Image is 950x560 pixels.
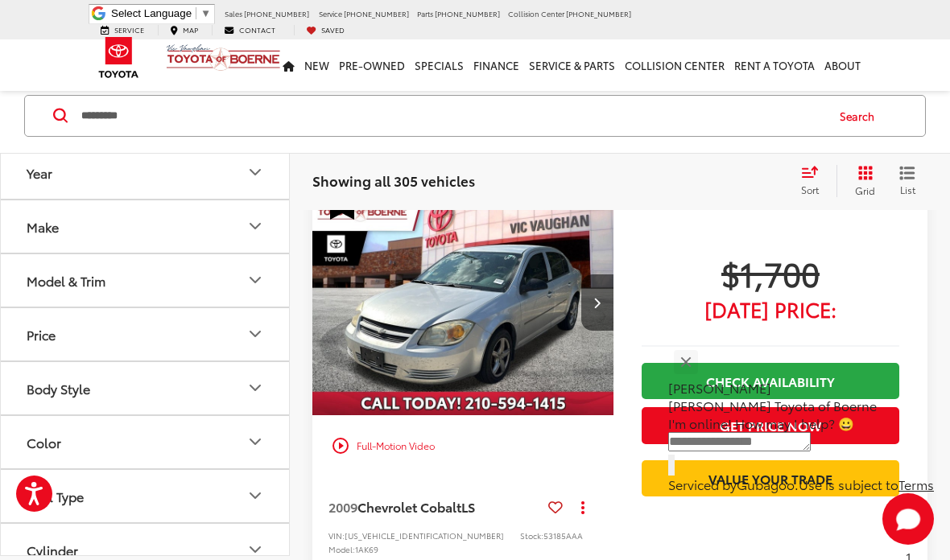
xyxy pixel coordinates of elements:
[1,470,291,522] button: Fuel TypeFuel Type
[543,529,583,541] span: 53185AAA
[729,39,820,91] a: Rent a Toyota
[246,163,265,182] div: Year
[294,25,357,35] a: My Saved Vehicles
[158,25,210,35] a: Map
[246,540,265,559] div: Cylinder
[321,24,345,35] span: Saved
[196,7,196,19] span: ​
[836,165,887,197] button: Grid View
[111,7,192,19] span: Select Language
[642,253,899,293] span: $1,700
[435,8,500,19] span: [PHONE_NUMBER]
[27,542,78,558] div: Cylinder
[1,362,291,414] button: Body StyleBody Style
[27,165,52,180] div: Year
[328,498,542,516] a: 2009Chevrolet CobaltLS
[410,39,469,91] a: Specials
[855,183,875,197] span: Grid
[328,529,345,541] span: VIN:
[887,165,927,197] button: List View
[345,529,504,541] span: [US_VEHICLE_IDENTIFICATION_NUMBER]
[581,500,584,513] span: dropdown dots
[299,39,334,91] a: New
[27,219,59,234] div: Make
[581,274,613,331] button: Next image
[89,31,149,84] img: Toyota
[312,171,475,190] span: Showing all 305 vehicles
[246,432,265,451] div: Color
[642,460,899,496] a: Value Your Trade
[469,39,524,91] a: Finance
[566,8,631,19] span: [PHONE_NUMBER]
[89,25,156,35] a: Service
[642,363,899,399] a: Check Availability
[355,543,378,555] span: 1AK69
[80,97,824,135] input: Search by Make, Model, or Keyword
[27,273,105,288] div: Model & Trim
[312,189,615,415] div: 2009 Chevrolet Cobalt LS 0
[278,39,299,91] a: Home
[212,25,287,35] a: Contact
[508,8,564,19] span: Collision Center
[520,529,543,541] span: Stock:
[166,43,281,72] img: Vic Vaughan Toyota of Boerne
[27,488,84,504] div: Fuel Type
[200,7,211,19] span: ▼
[793,165,836,197] button: Select sort value
[1,416,291,468] button: ColorColor
[111,7,211,19] a: Select Language​
[824,96,898,136] button: Search
[417,8,433,19] span: Parts
[27,434,61,450] div: Color
[882,493,934,545] svg: Start Chat
[461,497,475,516] span: LS
[1,146,291,199] button: YearYear
[244,8,309,19] span: [PHONE_NUMBER]
[820,39,865,91] a: About
[357,497,461,516] span: Chevrolet Cobalt
[569,492,597,521] button: Actions
[1,200,291,253] button: MakeMake
[114,24,144,35] span: Service
[312,189,615,417] img: 2009 Chevrolet Cobalt LS
[344,8,409,19] span: [PHONE_NUMBER]
[27,327,56,342] div: Price
[801,183,819,196] span: Sort
[328,497,357,516] span: 2009
[899,183,915,196] span: List
[642,301,899,317] span: [DATE] Price:
[27,381,90,396] div: Body Style
[1,308,291,360] button: PricePrice
[620,39,729,91] a: Collision Center
[642,407,899,443] button: Get Price Now
[225,8,242,19] span: Sales
[246,270,265,290] div: Model & Trim
[183,24,198,35] span: Map
[246,216,265,236] div: Make
[882,493,934,545] button: Toggle Chat Window
[246,486,265,505] div: Fuel Type
[334,39,410,91] a: Pre-Owned
[246,324,265,344] div: Price
[312,189,615,415] a: 2009 Chevrolet Cobalt LS2009 Chevrolet Cobalt LS2009 Chevrolet Cobalt LS2009 Chevrolet Cobalt LS
[246,378,265,397] div: Body Style
[1,254,291,307] button: Model & TrimModel & Trim
[524,39,620,91] a: Service & Parts: Opens in a new tab
[328,543,355,555] span: Model:
[239,24,275,35] span: Contact
[319,8,342,19] span: Service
